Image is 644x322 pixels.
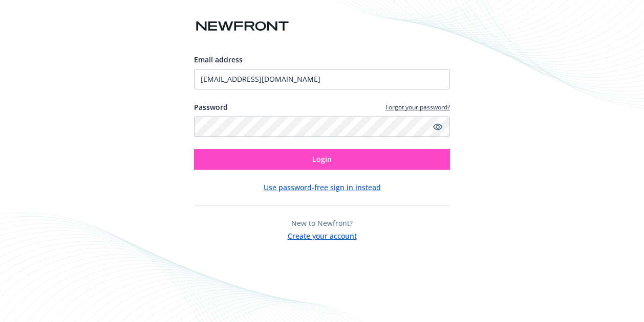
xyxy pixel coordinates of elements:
[194,102,228,112] label: Password
[264,182,381,193] button: Use password-free sign in instead
[312,154,332,164] span: Login
[194,17,291,35] img: Newfront logo
[291,218,353,228] span: New to Newfront?
[194,55,243,64] span: Email address
[194,149,450,170] button: Login
[194,69,450,89] input: Enter your email
[385,103,450,111] a: Forgot your password?
[432,121,444,133] a: Show password
[194,117,450,137] input: Enter your password
[288,228,357,241] button: Create your account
